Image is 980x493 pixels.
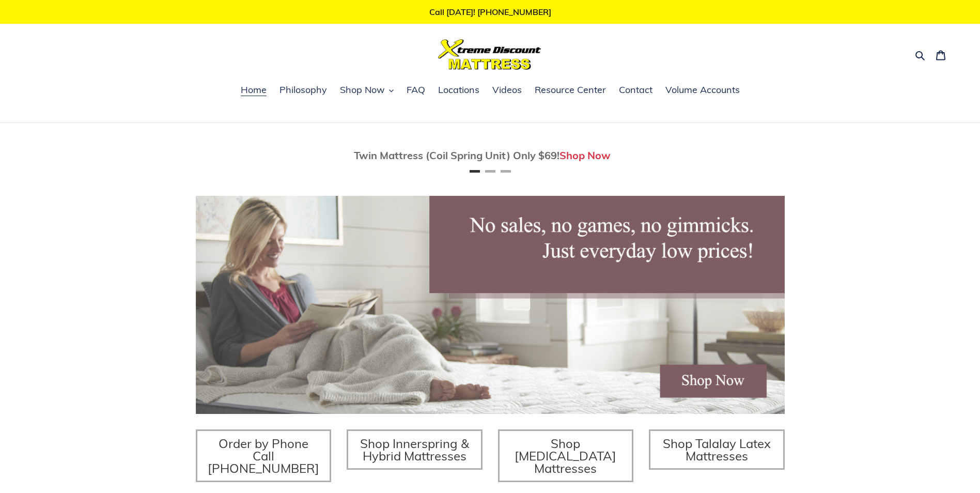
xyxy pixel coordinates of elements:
span: Locations [438,84,479,96]
span: Volume Accounts [665,84,740,96]
button: Page 1 [470,170,480,173]
span: Shop Now [340,84,385,96]
button: Page 2 [485,170,495,173]
a: Locations [433,83,485,98]
button: Shop Now [335,83,399,98]
a: Resource Center [530,83,611,98]
a: Contact [614,83,658,98]
span: Shop [MEDICAL_DATA] Mattresses [515,436,616,476]
span: Shop Talalay Latex Mattresses [663,436,771,464]
span: FAQ [407,84,425,96]
span: Contact [619,84,652,96]
a: Home [236,83,272,98]
a: FAQ [401,83,430,98]
span: Philosophy [279,84,327,96]
a: Order by Phone Call [PHONE_NUMBER] [196,429,332,482]
a: Shop Talalay Latex Mattresses [649,429,785,470]
a: Shop [MEDICAL_DATA] Mattresses [498,429,634,482]
span: Videos [492,84,522,96]
a: Philosophy [274,83,332,98]
span: Shop Innerspring & Hybrid Mattresses [360,436,469,464]
img: herobannermay2022-1652879215306_1200x.jpg [196,196,785,414]
a: Shop Innerspring & Hybrid Mattresses [347,429,483,470]
span: Twin Mattress (Coil Spring Unit) Only $69! [354,149,559,162]
span: Resource Center [535,84,606,96]
a: Videos [487,83,527,98]
img: Xtreme Discount Mattress [438,39,541,70]
a: Shop Now [559,149,611,162]
span: Home [241,84,267,96]
span: Order by Phone Call [PHONE_NUMBER] [208,436,319,476]
a: Volume Accounts [660,83,745,98]
button: Page 3 [501,170,511,173]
